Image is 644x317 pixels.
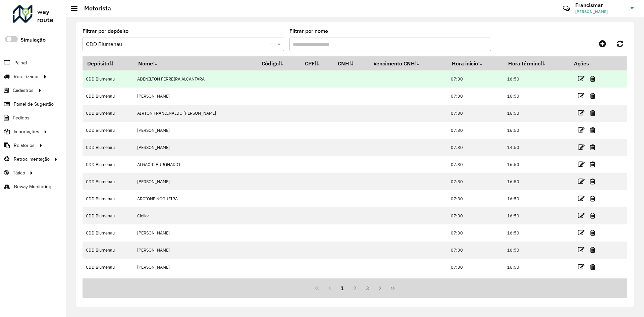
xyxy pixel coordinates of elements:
button: Next Page [374,282,387,295]
a: Editar [578,262,585,271]
td: 16:50 [504,156,570,173]
td: 16:50 [504,224,570,242]
td: [PERSON_NAME] [134,88,257,105]
span: Roteirizador [14,73,39,80]
th: Nome [134,56,257,70]
a: Editar [578,108,585,117]
a: Excluir [590,245,595,254]
span: Beway Monitoring [14,183,51,190]
td: 14:50 [504,139,570,156]
a: Editar [578,143,585,152]
td: 16:50 [504,88,570,105]
td: 07:30 [447,224,503,242]
td: [PERSON_NAME] [134,173,257,190]
a: Editar [578,228,585,237]
label: Simulação [20,36,46,44]
a: Excluir [590,74,595,83]
span: Importações [14,128,39,135]
label: Filtrar por nome [289,27,328,35]
th: CNH [333,56,369,70]
td: [PERSON_NAME] [134,139,257,156]
span: [PERSON_NAME] [575,9,626,15]
td: 16:50 [504,242,570,259]
th: Hora início [447,56,503,70]
a: Excluir [590,262,595,271]
a: Excluir [590,194,595,203]
td: [PERSON_NAME] [134,259,257,276]
span: Painel [14,59,27,66]
th: CPF [300,56,333,70]
td: CDD Blumenau [83,105,134,122]
td: 07:30 [447,88,503,105]
span: Relatórios [14,142,35,149]
td: 16:50 [504,122,570,139]
a: Excluir [590,108,595,117]
button: Last Page [386,282,399,295]
a: Excluir [590,228,595,237]
a: Editar [578,160,585,169]
td: 07:30 [447,105,503,122]
td: 07:30 [447,207,503,224]
a: Excluir [590,211,595,220]
a: Editar [578,125,585,135]
a: Excluir [590,160,595,169]
a: Editar [578,91,585,100]
td: CDD Blumenau [83,156,134,173]
td: AIRTON FRANCINALDO [PERSON_NAME] [134,105,257,122]
td: CDD Blumenau [83,122,134,139]
a: Editar [578,74,585,83]
a: Excluir [590,143,595,152]
span: Painel de Sugestão [14,101,54,108]
td: 07:30 [447,190,503,207]
button: 1 [336,282,348,295]
th: Ações [569,56,609,70]
span: Retroalimentação [14,156,50,163]
h2: Motorista [77,5,111,12]
a: Excluir [590,91,595,100]
button: 3 [361,282,374,295]
th: Hora término [504,56,570,70]
span: Clear all [270,40,276,48]
td: CDD Blumenau [83,242,134,259]
td: 07:30 [447,259,503,276]
a: Editar [578,177,585,186]
a: Editar [578,245,585,254]
a: Contato Rápido [559,1,574,16]
td: 16:50 [504,173,570,190]
td: 16:50 [504,190,570,207]
td: [PERSON_NAME] [134,224,257,242]
a: Excluir [590,125,595,135]
a: Excluir [590,177,595,186]
td: 07:30 [447,139,503,156]
td: 07:30 [447,70,503,88]
td: CDD Blumenau [83,70,134,88]
td: 07:30 [447,242,503,259]
td: [PERSON_NAME] [134,122,257,139]
td: ADENILTON FERREIRA ALCANTARA [134,70,257,88]
td: ARCIONE NOGUEIRA [134,190,257,207]
td: 16:50 [504,259,570,276]
td: CDD Blumenau [83,224,134,242]
td: CDD Blumenau [83,173,134,190]
th: Depósito [83,56,134,70]
a: Editar [578,211,585,220]
td: 07:30 [447,156,503,173]
label: Filtrar por depósito [83,27,128,35]
td: 07:30 [447,173,503,190]
th: Vencimento CNH [369,56,447,70]
td: CDD Blumenau [83,207,134,224]
td: CDD Blumenau [83,259,134,276]
td: Cleilor [134,207,257,224]
td: [PERSON_NAME] [134,242,257,259]
th: Código [257,56,301,70]
span: Tático [13,169,25,176]
td: CDD Blumenau [83,139,134,156]
td: 07:30 [447,122,503,139]
span: Pedidos [13,114,30,121]
td: CDD Blumenau [83,88,134,105]
td: 16:50 [504,207,570,224]
a: Editar [578,194,585,203]
h3: Francismar [575,2,626,8]
td: 16:50 [504,105,570,122]
td: ALGACIR BURGHARDT [134,156,257,173]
